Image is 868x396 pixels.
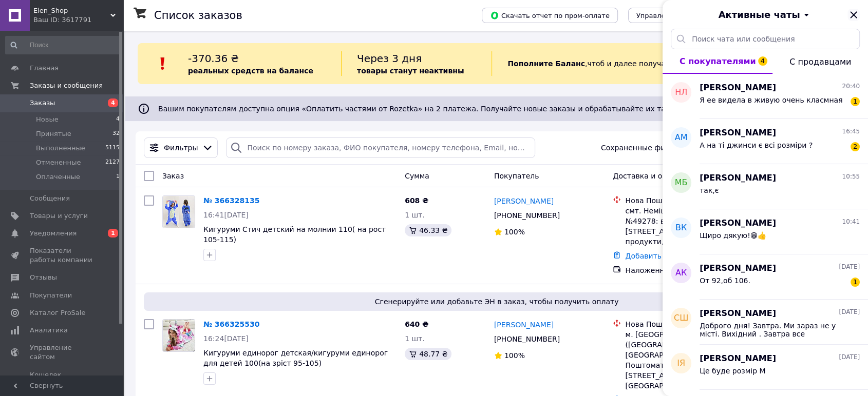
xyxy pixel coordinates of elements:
span: Управление статусами [636,12,717,19]
button: ВК[PERSON_NAME]10:41Щиро дякую!😁👍 [663,209,868,254]
span: Кошелек компании [30,370,95,389]
span: 4 [116,115,120,124]
div: [PHONE_NUMBER] [492,208,562,223]
span: От 92,об 106. [700,276,750,285]
span: 1 [851,97,860,106]
span: Управление сайтом [30,343,95,362]
span: 100% [504,351,525,360]
span: Заказы [30,98,55,108]
span: 1 [116,172,120,182]
a: Кигуруми единорог детская/кигуруми единорог для детей 100(на зріст 95-105) [203,349,388,367]
span: Я ее видела в живую очень класмная [700,96,842,104]
span: АК [675,267,687,279]
span: ВК [675,222,687,234]
span: Покупатель [494,172,539,180]
span: Принятые [36,129,71,138]
span: [PERSON_NAME] [700,82,776,94]
span: [PERSON_NAME] [700,172,776,184]
span: Сообщения [30,194,70,203]
span: Заказы и сообщения [30,81,103,90]
div: Ваш ID: 3617791 [33,15,123,25]
button: С покупателями4 [663,49,772,74]
input: Поиск [5,36,121,54]
button: С продавцами [772,49,868,74]
div: Нова Пошта [625,319,747,329]
span: МБ [675,177,688,189]
span: Сохраненные фильтры: [601,143,691,153]
button: Скачать отчет по пром-оплате [482,8,618,23]
span: [PERSON_NAME] [700,353,776,365]
span: 20:40 [842,82,860,91]
button: МБ[PERSON_NAME]10:55так,є [663,164,868,209]
span: 2 [851,142,860,151]
span: [DATE] [839,263,860,271]
span: Сумма [405,172,429,180]
a: Фото товару [162,195,195,228]
span: Уведомления [30,229,77,238]
button: АК[PERSON_NAME][DATE]От 92,об 106.1 [663,254,868,300]
a: Добавить ЭН [625,252,674,260]
img: :exclamation: [155,56,171,71]
b: Пополните Баланс [507,60,585,68]
span: 32 [112,129,120,138]
span: АМ [675,132,688,144]
span: Кигуруми Стич детский на молнии 110( на рост 105-115) [203,225,386,244]
span: Выполненные [36,144,85,153]
span: Elen_Shop [33,6,110,15]
span: 16:45 [842,127,860,136]
span: Оплаченные [36,172,80,182]
div: Нова Пошта [625,195,747,206]
a: Фото товару [162,319,195,352]
button: Активные чаты [691,8,839,22]
span: 1 шт. [405,334,425,343]
a: [PERSON_NAME] [494,320,554,330]
span: 1 [851,278,860,287]
span: 640 ₴ [405,320,428,328]
span: Новые [36,115,59,124]
button: АМ[PERSON_NAME]16:45А на ті джинси є всі розміри ?2 [663,119,868,164]
div: , чтоб и далее получать заказы [492,51,738,76]
span: Сгенерируйте или добавьте ЭН в заказ, чтобы получить оплату [148,296,845,307]
span: С продавцами [789,57,851,67]
span: Покупатели [30,291,72,300]
span: СШ [674,312,688,324]
span: А на ті джинси є всі розміри ? [700,141,813,149]
button: ІЯ[PERSON_NAME][DATE]Це буде розмір М [663,345,868,390]
input: Поиск по номеру заказа, ФИО покупателя, номеру телефона, Email, номеру накладной [226,137,535,158]
button: НЛ[PERSON_NAME]20:40Я ее видела в живую очень класмная1 [663,74,868,119]
span: [PERSON_NAME] [700,308,776,320]
img: Фото товару [163,320,195,351]
span: 100% [504,228,525,236]
span: Каталог ProSale [30,308,85,318]
span: Доброго дня! Завтра. Ми зараз не у місті. Вихідний . Завтра все відправимо ❤️ [700,322,845,338]
span: 16:24[DATE] [203,334,249,343]
span: [DATE] [839,308,860,316]
h1: Список заказов [154,9,242,22]
span: [PERSON_NAME] [700,217,776,229]
span: С покупателями [680,56,756,66]
span: Скачать отчет по пром-оплате [490,11,610,20]
b: реальных средств на балансе [188,67,313,75]
span: ІЯ [677,358,685,369]
span: Товары и услуги [30,211,88,221]
span: так,є [700,186,719,194]
button: Закрыть [847,9,860,21]
span: 10:41 [842,217,860,226]
input: Поиск чата или сообщения [671,29,860,49]
div: [PHONE_NUMBER] [492,332,562,346]
span: 5115 [105,144,120,153]
b: товары станут неактивны [357,67,464,75]
span: Фильтры [164,143,198,153]
button: Управление статусами [628,8,725,23]
span: НЛ [675,87,687,98]
span: Активные чаты [719,8,800,22]
span: Аналитика [30,326,68,335]
img: Фото товару [163,196,195,228]
span: 4 [758,56,767,66]
a: [PERSON_NAME] [494,196,554,206]
span: [PERSON_NAME] [700,263,776,274]
span: 16:41[DATE] [203,211,249,219]
span: -370.36 ₴ [188,52,239,65]
div: Наложенный платеж [625,265,747,275]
